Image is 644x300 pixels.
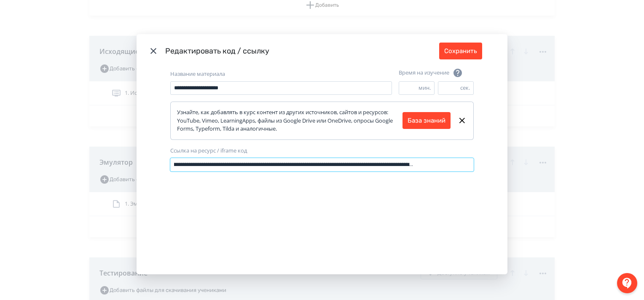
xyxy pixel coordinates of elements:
a: База знаний [408,116,445,126]
div: Modal [137,34,507,274]
button: База знаний [402,112,451,129]
div: Редактировать код / ссылку [165,46,439,57]
label: Название материала [170,70,225,78]
div: мин. [419,84,434,92]
button: Сохранить [439,43,482,59]
div: Узнайте, как добавлять в курс контент из других источников, сайтов и ресурсов: YouTube, Vimeo, Le... [177,108,402,133]
label: Ссылка на ресурс / iframe код [170,147,247,155]
div: Время на изучение [399,68,463,78]
div: сек. [460,84,473,92]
